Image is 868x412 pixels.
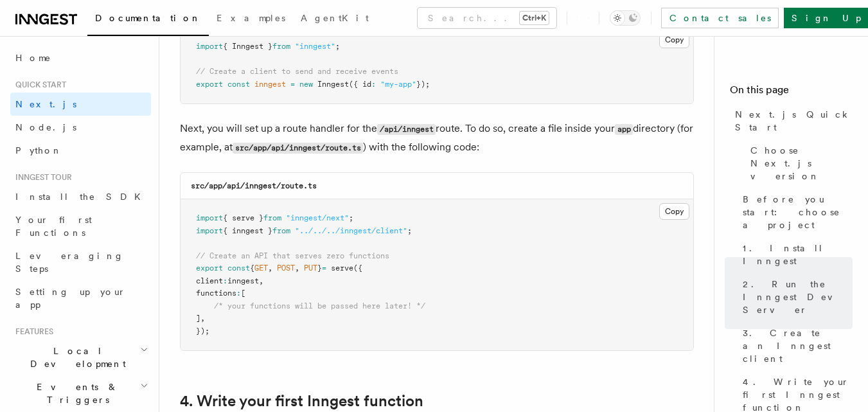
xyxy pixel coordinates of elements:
[10,381,140,406] span: Events & Triggers
[371,80,376,89] span: :
[295,42,335,51] span: "inngest"
[223,226,272,235] span: { inngest }
[738,273,853,321] a: 2. Run the Inngest Dev Server
[317,264,322,273] span: }
[349,80,371,89] span: ({ id
[15,215,92,238] span: Your first Functions
[236,289,241,298] span: :
[196,67,398,76] span: // Create a client to send and receive events
[10,93,151,116] a: Next.js
[15,145,62,156] span: Python
[263,213,281,222] span: from
[259,276,263,285] span: ,
[196,226,223,235] span: import
[750,144,853,183] span: Choose Next.js version
[286,213,349,222] span: "inngest/next"
[233,143,363,154] code: src/app/api/inngest/route.ts
[661,8,779,28] a: Contact sales
[227,80,250,89] span: const
[377,124,436,135] code: /api/inngest
[180,120,694,157] p: Next, you will set up a route handler for the route. To do so, create a file inside your director...
[196,264,223,273] span: export
[743,278,853,316] span: 2. Run the Inngest Dev Server
[254,264,268,273] span: GET
[196,213,223,222] span: import
[10,327,53,337] span: Features
[15,99,76,109] span: Next.js
[227,264,250,273] span: const
[15,51,51,64] span: Home
[10,244,151,280] a: Leveraging Steps
[196,42,223,51] span: import
[659,203,689,220] button: Copy
[331,264,353,273] span: serve
[10,208,151,244] a: Your first Functions
[191,181,317,190] code: src/app/api/inngest/route.ts
[223,213,263,222] span: { serve }
[10,339,151,375] button: Local Development
[196,327,209,336] span: });
[200,314,205,323] span: ,
[290,80,295,89] span: =
[223,276,227,285] span: :
[407,226,412,235] span: ;
[353,264,362,273] span: ({
[241,289,245,298] span: [
[10,116,151,139] a: Node.js
[659,31,689,48] button: Copy
[738,237,853,273] a: 1. Install Inngest
[217,13,285,23] span: Examples
[196,314,200,323] span: ]
[730,82,853,103] h4: On this page
[735,108,853,134] span: Next.js Quick Start
[295,264,299,273] span: ,
[15,122,76,132] span: Node.js
[349,213,353,222] span: ;
[615,124,633,135] code: app
[743,242,853,267] span: 1. Install Inngest
[730,103,853,139] a: Next.js Quick Start
[10,139,151,162] a: Python
[250,264,254,273] span: {
[738,188,853,237] a: Before you start: choose a project
[15,251,124,274] span: Leveraging Steps
[295,226,407,235] span: "../../../inngest/client"
[196,289,236,298] span: functions
[277,264,295,273] span: POST
[268,264,272,273] span: ,
[380,80,416,89] span: "my-app"
[745,139,853,188] a: Choose Next.js version
[10,172,72,183] span: Inngest tour
[416,80,430,89] span: });
[180,392,423,410] a: 4. Write your first Inngest function
[254,80,286,89] span: inngest
[15,192,148,202] span: Install the SDK
[299,80,313,89] span: new
[10,46,151,69] a: Home
[10,80,66,90] span: Quick start
[227,276,259,285] span: inngest
[10,375,151,411] button: Events & Triggers
[293,4,376,35] a: AgentKit
[272,226,290,235] span: from
[301,13,369,23] span: AgentKit
[196,251,389,260] span: // Create an API that serves zero functions
[272,42,290,51] span: from
[223,42,272,51] span: { Inngest }
[743,193,853,231] span: Before you start: choose a project
[304,264,317,273] span: PUT
[10,345,140,370] span: Local Development
[196,276,223,285] span: client
[214,301,425,310] span: /* your functions will be passed here later! */
[87,4,209,36] a: Documentation
[209,4,293,35] a: Examples
[520,12,549,24] kbd: Ctrl+K
[317,80,349,89] span: Inngest
[10,280,151,316] a: Setting up your app
[322,264,326,273] span: =
[95,13,201,23] span: Documentation
[418,8,556,28] button: Search...Ctrl+K
[196,80,223,89] span: export
[335,42,340,51] span: ;
[743,327,853,365] span: 3. Create an Inngest client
